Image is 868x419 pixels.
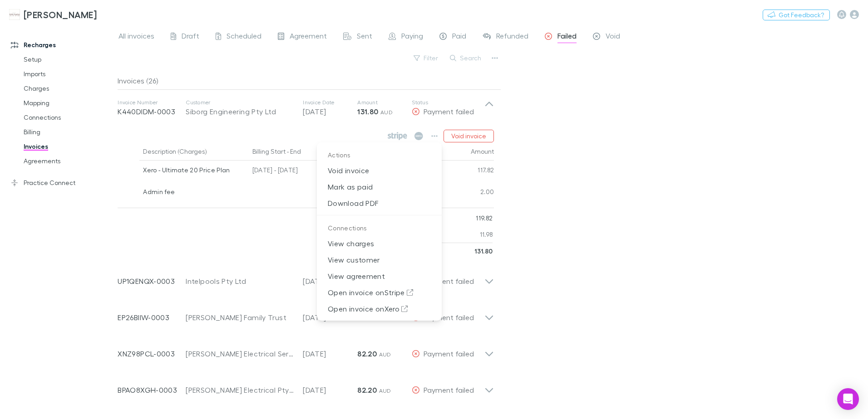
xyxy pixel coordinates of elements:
a: Open invoice onStripe [317,284,442,301]
a: View agreement [317,268,442,284]
p: Open invoice on Stripe [317,284,442,301]
div: Open Intercom Messenger [837,388,859,410]
p: Actions [317,146,442,162]
a: Download PDF [317,195,442,211]
a: View charges [317,235,442,252]
p: Open invoice on Xero [317,301,442,317]
a: Open invoice onXero [317,301,442,317]
p: Mark as paid [317,179,442,195]
p: Void invoice [317,162,442,179]
p: Connections [317,219,442,235]
a: View customer [317,252,442,268]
